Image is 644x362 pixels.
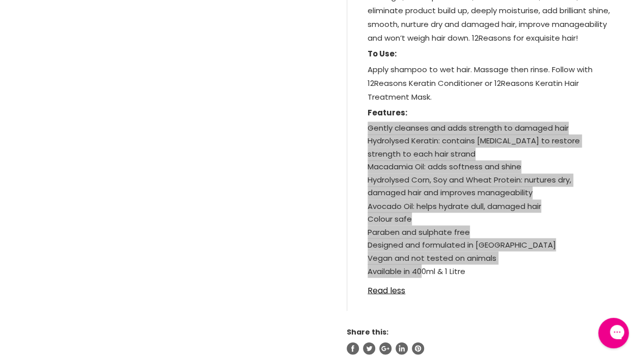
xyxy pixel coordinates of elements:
[368,212,611,225] li: Colour safe
[368,48,397,59] strong: To Use:
[368,63,611,106] p: Apply shampoo to wet hair. Massage then rinse. Follow with 12Reasons Keratin Conditioner or 12Rea...
[347,326,388,337] span: Share this:
[368,160,611,173] li: Macadamia Oil: adds softness and shine
[593,314,634,352] iframe: Gorgias live chat messenger
[368,264,611,280] p: Available in 400ml & 1 Litre
[368,225,611,238] li: Paraben and sulphate free
[368,134,611,160] li: Hydrolysed Keratin: contains [MEDICAL_DATA] to restore strength to each hair strand
[368,199,611,213] li: Avocado Oil: helps hydrate dull, damaged hair
[368,122,611,135] li: Gently cleanses and adds strength to damaged hair
[368,251,611,264] li: Vegan and not tested on animals
[368,238,611,251] li: Designed and formulated in [GEOGRAPHIC_DATA]
[368,280,611,295] a: Read less
[347,327,631,354] aside: Share this:
[368,107,407,118] strong: Features:
[368,173,611,199] li: Hydrolysed Corn, Soy and Wheat Protein: nurtures dry, damaged hair and improves manageability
